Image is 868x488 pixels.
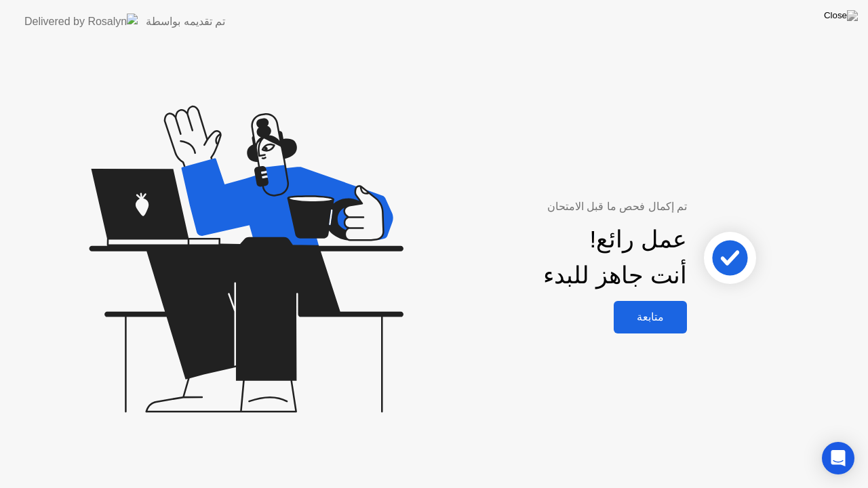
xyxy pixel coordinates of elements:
[543,222,687,293] div: عمل رائع! أنت جاهز للبدء
[822,442,854,474] div: Open Intercom Messenger
[618,310,683,323] div: متابعة
[407,199,687,215] div: تم إكمال فحص ما قبل الامتحان
[24,14,138,29] img: Delivered by Rosalyn
[146,14,225,30] div: تم تقديمه بواسطة
[614,301,687,333] button: متابعة
[824,10,858,21] img: Close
